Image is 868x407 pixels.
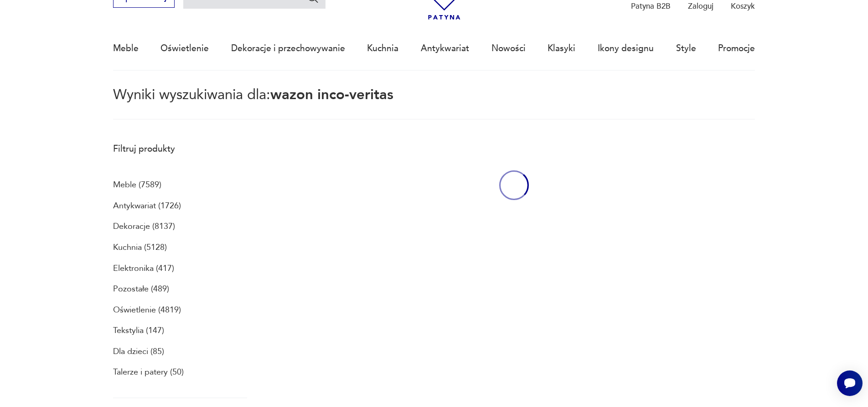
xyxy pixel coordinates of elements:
a: Pozostałe (489) [113,281,169,297]
a: Dla dzieci (85) [113,344,164,359]
a: Antykwariat [421,27,469,69]
a: Kuchnia (5128) [113,240,167,255]
a: Oświetlenie (4819) [113,302,181,318]
a: Tekstylia (147) [113,323,164,338]
p: Zaloguj [688,1,713,11]
a: Meble [113,27,139,69]
p: Koszyk [731,1,755,11]
a: Klasyki [548,27,575,69]
a: Antykwariat (1726) [113,198,181,214]
a: Dekoracje i przechowywanie [231,27,345,69]
p: Patyna B2B [631,1,671,11]
a: Dekoracje (8137) [113,219,175,234]
div: oval-loading [499,137,529,233]
span: wazon inco-veritas [270,85,393,104]
a: Nowości [491,27,526,69]
iframe: Smartsupp widget button [837,370,863,396]
p: Filtruj produkty [113,143,247,155]
a: Kuchnia [367,27,398,69]
a: Promocje [718,27,755,69]
a: Meble (7589) [113,177,161,193]
a: Oświetlenie [160,27,209,69]
p: Wyniki wyszukiwania dla: [113,88,755,120]
a: Ikony designu [598,27,654,69]
a: Talerze i patery (50) [113,365,184,380]
a: Style [676,27,696,69]
a: Elektronika (417) [113,261,174,276]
